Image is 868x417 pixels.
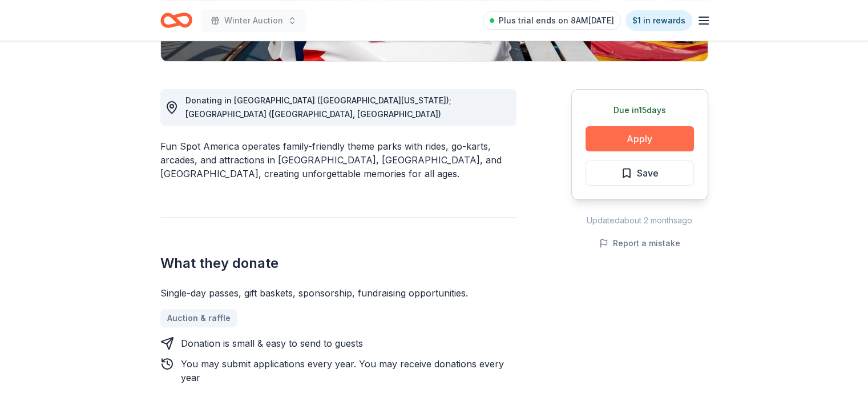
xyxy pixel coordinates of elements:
[201,9,306,32] button: Winter Auction
[160,309,237,327] a: Auction & raffle
[181,357,516,384] div: You may submit applications every year . You may receive donations every year
[625,10,692,31] a: $1 in rewards
[224,14,283,27] span: Winter Auction
[571,214,708,227] div: Updated about 2 months ago
[586,126,694,151] button: Apply
[499,14,614,27] span: Plus trial ends on 8AM[DATE]
[160,286,516,300] div: Single-day passes, gift baskets, sponsorship, fundraising opportunities.
[185,95,451,119] span: Donating in [GEOGRAPHIC_DATA] ([GEOGRAPHIC_DATA][US_STATE]); [GEOGRAPHIC_DATA] ([GEOGRAPHIC_DATA]...
[599,236,680,250] button: Report a mistake
[586,103,694,117] div: Due in 15 days
[160,254,516,272] h2: What they donate
[637,166,659,181] span: Save
[181,336,363,350] div: Donation is small & easy to send to guests
[483,11,621,30] a: Plus trial ends on 8AM[DATE]
[586,161,694,186] button: Save
[160,7,192,34] a: Home
[160,139,516,181] div: Fun Spot America operates family-friendly theme parks with rides, go-karts, arcades, and attracti...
